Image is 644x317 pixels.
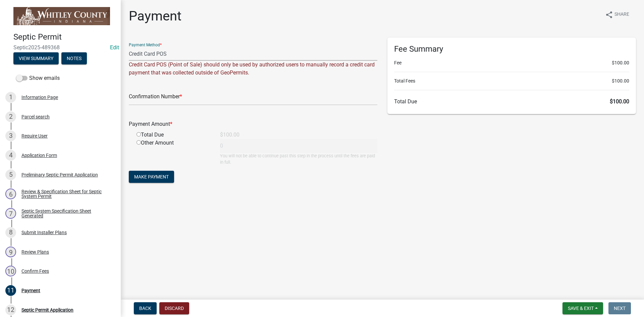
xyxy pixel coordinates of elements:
[21,134,48,138] div: Require User
[159,302,189,314] button: Discard
[131,139,215,165] div: Other Amount
[394,59,629,66] li: Fee
[612,59,629,66] span: $100.00
[21,95,58,100] div: Information Page
[129,171,174,183] button: Make Payment
[21,250,49,254] div: Review Plans
[13,7,110,25] img: Whitley County, Indiana
[129,61,377,77] div: Credit Card POS (Point of Sale) should only be used by authorized users to manually record a cred...
[614,306,626,311] span: Next
[13,56,59,62] wm-modal-confirm: Summary
[61,56,87,62] wm-modal-confirm: Notes
[5,285,16,296] div: 11
[610,98,629,105] span: $100.00
[5,208,16,219] div: 7
[124,120,382,128] div: Payment Amount
[13,44,107,51] span: Septic2025-489368
[21,114,50,119] div: Parcel search
[21,189,110,199] div: Review & Specification Sheet for Septic System Permit
[21,153,57,158] div: Application Form
[562,302,603,314] button: Save & Exit
[605,11,613,19] i: share
[5,247,16,257] div: 9
[13,32,115,42] h4: Septic Permit
[5,150,16,161] div: 4
[110,44,119,51] a: Edit
[394,44,629,54] h6: Fee Summary
[5,169,16,180] div: 5
[5,92,16,103] div: 1
[13,52,59,64] button: View Summary
[600,8,635,21] button: shareShare
[5,130,16,141] div: 3
[5,227,16,238] div: 8
[568,306,594,311] span: Save & Exit
[139,306,151,311] span: Back
[5,111,16,122] div: 2
[21,308,73,312] div: Septic Permit Application
[21,230,67,235] div: Submit Installer Plans
[16,74,60,82] label: Show emails
[614,11,629,19] span: Share
[5,189,16,199] div: 6
[134,302,157,314] button: Back
[21,209,110,218] div: Septic System Specification Sheet Generated
[134,174,169,179] span: Make Payment
[5,266,16,276] div: 10
[131,131,215,139] div: Total Due
[61,52,87,64] button: Notes
[612,77,629,85] span: $100.00
[21,269,49,273] div: Confirm Fees
[394,77,629,85] li: Total Fees
[129,8,181,24] h1: Payment
[608,302,631,314] button: Next
[21,288,40,293] div: Payment
[5,305,16,315] div: 12
[394,98,629,105] h6: Total Due
[110,44,119,51] wm-modal-confirm: Edit Application Number
[21,172,98,177] div: Preliminary Septic Permit Application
